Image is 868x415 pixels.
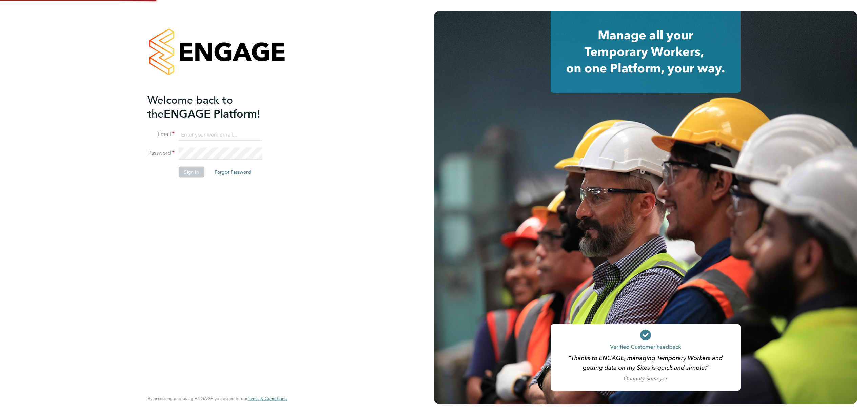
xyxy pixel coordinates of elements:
[147,396,287,401] span: By accessing and using ENGAGE you agree to our
[248,396,287,401] span: Terms & Conditions
[147,150,175,157] label: Password
[209,167,256,178] button: Forgot Password
[248,396,287,401] a: Terms & Conditions
[179,129,262,141] input: Enter your work email...
[147,93,233,120] span: Welcome back to the
[147,131,175,138] label: Email
[147,93,280,121] h2: ENGAGE Platform!
[179,167,204,178] button: Sign In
